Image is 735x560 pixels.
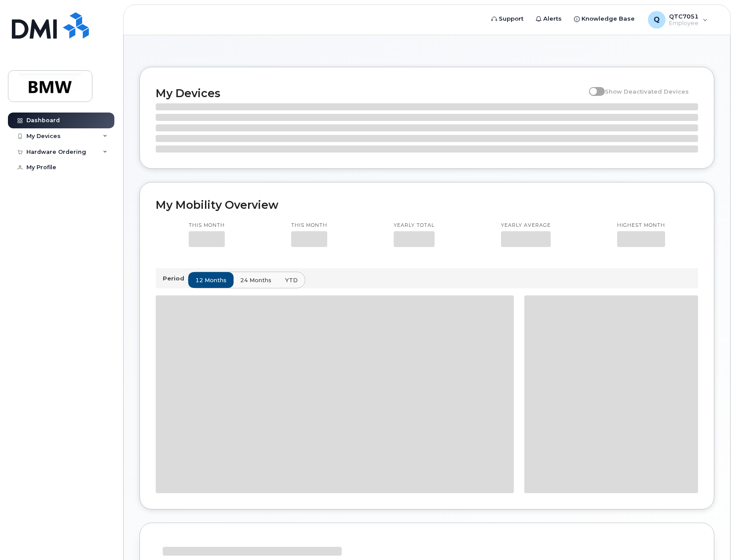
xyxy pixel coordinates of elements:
[394,222,435,229] p: Yearly total
[605,88,689,95] span: Show Deactivated Devices
[156,198,698,211] h2: My Mobility Overview
[589,83,596,90] input: Show Deactivated Devices
[189,222,225,229] p: This month
[291,222,327,229] p: This month
[156,87,585,100] h2: My Devices
[617,222,665,229] p: Highest month
[240,276,271,284] span: 24 months
[501,222,551,229] p: Yearly average
[163,274,188,283] p: Period
[285,276,298,284] span: YTD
